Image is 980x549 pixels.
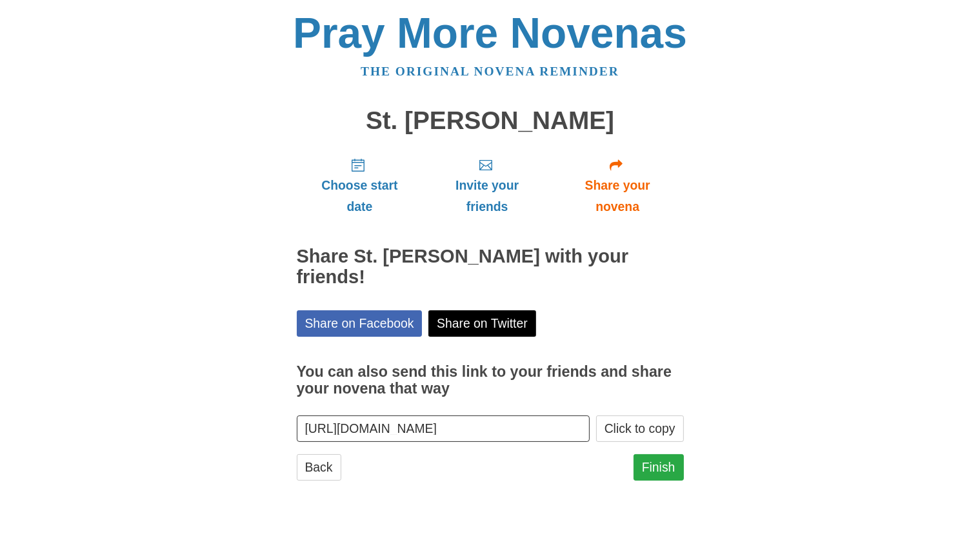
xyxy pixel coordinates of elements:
[293,9,687,57] a: Pray More Novenas
[297,310,423,337] a: Share on Facebook
[428,310,536,337] a: Share on Twitter
[297,454,341,481] a: Back
[435,175,538,217] span: Invite your friends
[297,364,684,397] h3: You can also send this link to your friends and share your novena that way
[310,175,410,217] span: Choose start date
[565,175,671,217] span: Share your novena
[552,147,684,224] a: Share your novena
[634,454,684,481] a: Finish
[423,147,551,224] a: Invite your friends
[361,65,619,78] a: The original novena reminder
[596,415,684,442] button: Click to copy
[297,107,684,135] h1: St. [PERSON_NAME]
[297,147,423,224] a: Choose start date
[297,246,684,288] h2: Share St. [PERSON_NAME] with your friends!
